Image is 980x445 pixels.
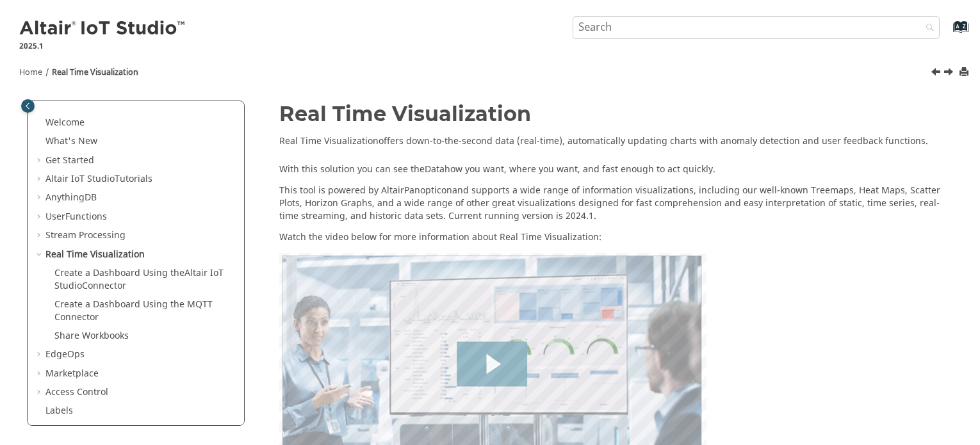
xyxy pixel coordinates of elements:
[35,191,45,204] span: Expand AnythingDB
[35,229,45,242] span: Expand Stream Processing
[45,229,126,242] a: Stream Processing
[35,386,45,399] span: Expand Access Control
[932,66,942,81] a: Previous topic: Example: Create a Data Source and a Stream Application
[279,184,954,222] p: This tool is powered by Altair and supports a wide range of information visualizations, including...
[45,172,115,186] span: Altair IoT Studio
[52,67,138,78] a: Real Time Visualization
[909,16,945,41] button: Search
[54,298,213,324] a: Create a Dashboard Using the MQTT Connector
[573,16,940,39] input: Search query
[45,404,73,417] a: Labels
[45,210,107,223] a: UserFunctions
[45,348,85,361] a: EdgeOps
[45,154,94,167] a: Get Started
[45,134,97,148] a: What's New
[35,368,45,380] span: Expand Marketplace
[19,40,187,52] p: 2025.1
[279,163,954,176] p: With this solution you can see the how you want, where you want, and fast enough to act quickly.
[35,154,45,167] span: Expand Get Started
[279,134,379,148] span: Real Time Visualization
[45,367,99,380] a: Marketplace
[933,26,961,40] a: Go to index terms page
[35,348,45,361] span: Expand EdgeOps
[65,210,107,223] span: Functions
[35,211,45,223] span: Expand UserFunctions
[279,231,954,244] p: Watch the video below for more information about Real Time Visualization:
[35,248,45,261] span: Collapse Real Time Visualization
[35,173,45,186] span: Expand Altair IoT StudioTutorials
[279,101,531,126] span: Real Time Visualization
[45,385,108,399] a: Access Control
[19,19,187,39] img: Altair IoT Studio
[45,172,152,186] a: Altair IoT StudioTutorials
[45,116,85,129] a: Welcome
[54,266,224,293] span: Altair IoT Studio
[45,191,97,204] a: AnythingDB
[945,66,955,81] a: Next topic: Create a Dashboard Using the Altair IoT Studio Connector
[45,248,145,261] a: Real Time Visualization
[21,99,35,113] button: Toggle publishing table of content
[425,163,445,176] span: Data
[19,67,42,78] a: Home
[279,135,954,148] p: offers down-to-the-second data (real-time), automatically updating charts with anomaly detection ...
[404,184,452,197] span: Panopticon
[54,266,224,293] a: Create a Dashboard Using theAltair IoT StudioConnector
[54,329,129,343] a: Share Workbooks
[960,64,970,81] button: Print this page
[45,423,110,437] a: Object Storage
